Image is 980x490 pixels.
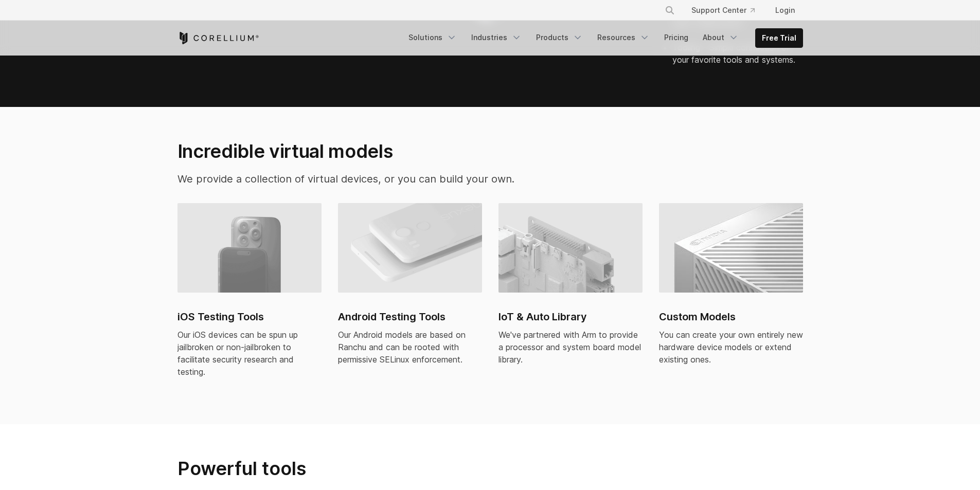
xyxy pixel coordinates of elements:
a: Login [767,1,803,20]
a: Corellium Home [177,32,259,44]
a: iPhone virtual machine and devices iOS Testing Tools Our iOS devices can be spun up jailbroken or... [177,203,322,390]
a: Support Center [683,1,763,20]
a: Pricing [658,28,694,47]
h2: Android Testing Tools [338,309,482,324]
a: Android virtual machine and devices Android Testing Tools Our Android models are based on Ranchu ... [338,203,482,378]
div: Navigation Menu [402,28,803,48]
p: We provide a collection of virtual devices, or you can build your own. [177,171,587,187]
img: IoT & Auto Library [498,203,643,293]
h2: Incredible virtual models [177,140,587,162]
img: iPhone virtual machine and devices [177,203,322,293]
a: Products [530,28,589,47]
img: Custom Models [659,203,803,293]
a: IoT & Auto Library IoT & Auto Library We've partnered with Arm to provide a processor and system ... [498,203,643,378]
div: We've partnered with Arm to provide a processor and system board model library. [498,329,643,366]
h2: IoT & Auto Library [498,309,643,324]
h2: iOS Testing Tools [177,309,322,324]
a: Resources [591,28,656,47]
a: About [697,28,745,47]
div: Our Android models are based on Ranchu and can be rooted with permissive SELinux enforcement. [338,329,482,366]
div: You can create your own entirely new hardware device models or extend existing ones. [659,329,803,366]
div: Navigation Menu [652,1,803,20]
button: Search [661,1,679,20]
img: Android virtual machine and devices [338,203,482,293]
a: Solutions [402,28,463,47]
a: Industries [465,28,528,47]
div: Our iOS devices can be spun up jailbroken or non-jailbroken to facilitate security research and t... [177,329,322,378]
a: Custom Models Custom Models You can create your own entirely new hardware device models or extend... [659,203,803,378]
a: Free Trial [756,29,803,47]
h2: Custom Models [659,309,803,324]
h2: Powerful tools [177,457,589,480]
